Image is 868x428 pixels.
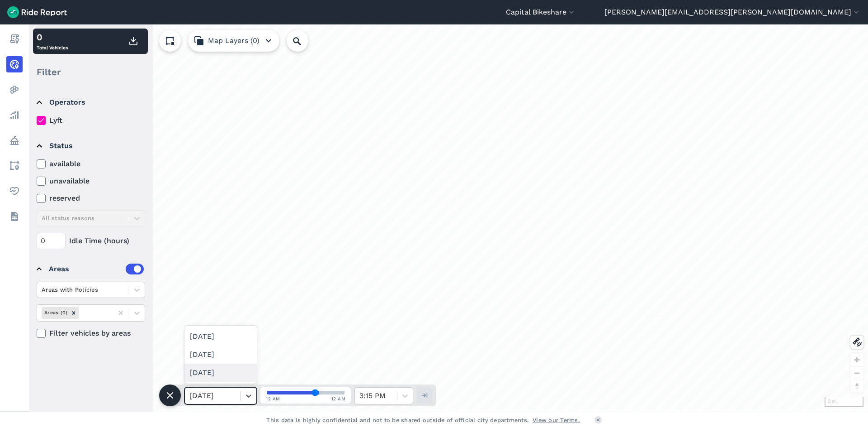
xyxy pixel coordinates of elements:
[506,7,576,18] button: Capital Bikeshare
[7,6,67,18] img: Ride Report
[184,346,257,364] div: [DATE]
[37,30,68,44] div: 0
[37,193,145,204] label: reserved
[49,264,144,274] div: Areas
[6,132,23,149] a: Policy
[188,30,279,52] button: Map Layers (0)
[37,30,68,52] div: Total Vehicles
[287,30,323,52] input: Search Location or Vehicles
[6,31,23,47] a: Report
[184,364,257,382] div: [DATE]
[533,416,580,424] a: View our Terms.
[37,256,144,282] summary: Areas
[29,24,868,412] div: loading
[42,307,69,318] div: Areas (0)
[604,7,861,18] button: [PERSON_NAME][EMAIL_ADDRESS][PERSON_NAME][DOMAIN_NAME]
[33,58,148,86] div: Filter
[37,159,145,169] label: available
[331,395,346,402] span: 12 AM
[37,328,145,339] label: Filter vehicles by areas
[6,183,23,199] a: Health
[6,208,23,225] a: Datasets
[37,233,145,249] div: Idle Time (hours)
[6,82,23,98] a: Heatmaps
[37,133,144,159] summary: Status
[69,307,79,318] div: Remove Areas (0)
[266,395,280,402] span: 12 AM
[6,158,23,174] a: Areas
[6,107,23,123] a: Analyze
[6,56,23,72] a: Realtime
[184,327,257,346] div: [DATE]
[37,115,145,126] label: Lyft
[37,90,144,115] summary: Operators
[37,176,145,187] label: unavailable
